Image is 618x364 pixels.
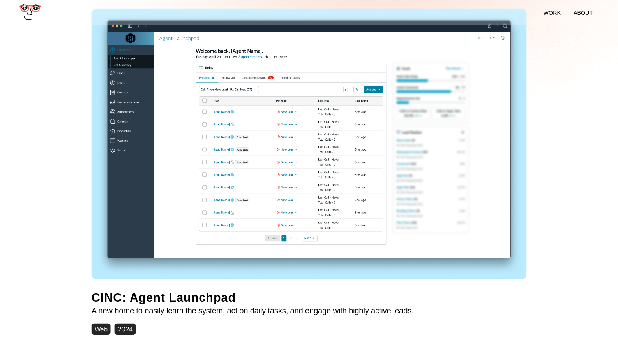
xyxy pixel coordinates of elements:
[538,4,567,22] a: work
[92,304,414,317] p: A new home to easily learn the system, act on daily tasks, and engage with highly active leads.
[92,323,111,334] span: Web
[568,4,599,22] a: about
[115,323,136,334] span: 2024
[92,291,414,304] h2: CINC: Agent Launchpad
[544,10,561,16] li: work
[92,9,527,278] img: Screenshot of CINC launchpad home of daily agent tasks
[574,10,593,16] li: about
